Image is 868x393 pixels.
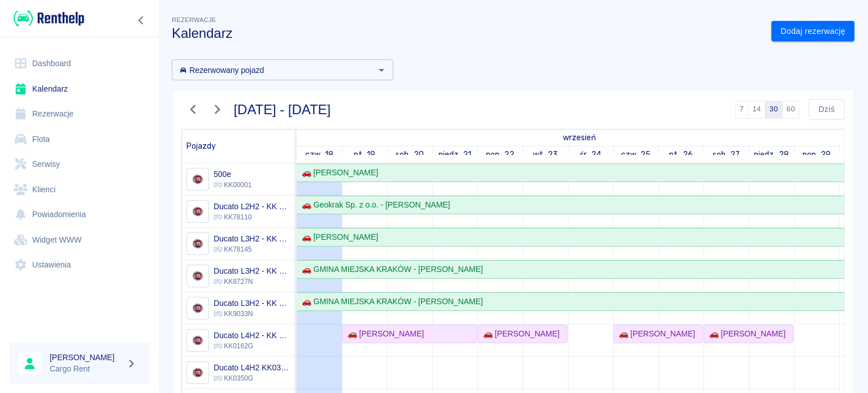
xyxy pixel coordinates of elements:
[50,363,122,375] p: Cargo Rent
[188,235,207,253] img: Image
[172,25,762,41] h3: Kalendarz
[393,146,427,163] a: 20 września 2025
[9,51,150,76] a: Dashboard
[172,16,216,23] span: Rezerwacje
[214,212,290,222] p: KK78110
[214,233,290,244] h6: Ducato L3H2 - KK 78145
[214,277,290,287] p: KK8727N
[188,364,207,382] img: Image
[436,146,475,163] a: 21 września 2025
[374,62,389,78] button: Otwórz
[214,265,290,277] h6: Ducato L3H2 - KK 8727N
[735,101,749,119] button: 7 dni
[483,146,518,163] a: 22 września 2025
[765,101,783,119] button: 30 dni
[214,297,290,309] h6: Ducato L3H2 - KK 9033N
[9,177,150,202] a: Klienci
[214,309,290,319] p: KK9033N
[351,146,379,163] a: 19 września 2025
[800,146,834,163] a: 29 września 2025
[9,227,150,253] a: Widget WWW
[614,328,695,340] div: 🚗 [PERSON_NAME]
[188,331,207,350] img: Image
[705,328,785,340] div: 🚗 [PERSON_NAME]
[214,362,290,373] h6: Ducato L4H2 KK0350G
[343,328,424,340] div: 🚗 [PERSON_NAME]
[9,9,84,28] a: Renthelp logo
[9,202,150,227] a: Powiadomienia
[188,202,207,221] img: Image
[214,201,290,212] h6: Ducato L2H2 - KK 78110
[297,199,450,211] div: 🚗 Geokrak Sp. z o.o. - [PERSON_NAME]
[751,146,792,163] a: 28 września 2025
[302,146,336,163] a: 18 września 2025
[214,180,251,190] p: KK00001
[214,330,290,341] h6: Ducato L4H2 - KK 0162G
[14,9,84,28] img: Renthelp logo
[771,21,854,42] a: Dodaj rezerwację
[9,101,150,127] a: Rezerwacje
[710,146,743,163] a: 27 września 2025
[50,352,122,363] h6: [PERSON_NAME]
[560,129,598,146] a: 18 września 2025
[782,101,800,119] button: 60 dni
[9,152,150,177] a: Serwisy
[530,146,561,163] a: 23 września 2025
[809,99,845,120] button: Dziś
[188,299,207,318] img: Image
[214,373,290,383] p: KK0350G
[9,252,150,278] a: Ustawienia
[188,170,207,189] img: Image
[214,341,290,351] p: KK0162G
[214,169,251,180] h6: 500e
[297,167,378,179] div: 🚗 [PERSON_NAME]
[9,127,150,152] a: Flota
[297,264,483,275] div: 🚗 GMINA MIEJSKA KRAKÓW - [PERSON_NAME]
[618,146,654,163] a: 25 września 2025
[186,141,216,151] span: Pojazdy
[297,231,378,243] div: 🚗 [PERSON_NAME]
[133,13,150,28] button: Zwiń nawigację
[9,76,150,102] a: Kalendarz
[748,101,765,119] button: 14 dni
[175,63,371,77] input: Wyszukaj i wybierz pojazdy...
[214,244,290,254] p: KK78145
[188,267,207,286] img: Image
[297,296,483,308] div: 🚗 GMINA MIEJSKA KRAKÓW - [PERSON_NAME]
[234,102,331,118] h3: [DATE] - [DATE]
[666,146,696,163] a: 26 września 2025
[577,146,604,163] a: 24 września 2025
[479,328,559,340] div: 🚗 [PERSON_NAME]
